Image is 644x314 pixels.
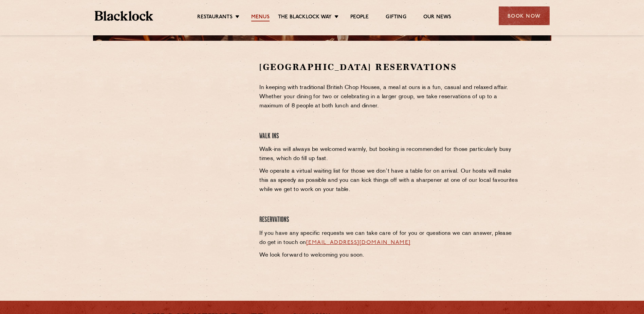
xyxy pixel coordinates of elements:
a: The Blacklock Way [278,14,332,21]
h2: [GEOGRAPHIC_DATA] Reservations [259,61,520,73]
a: People [350,14,369,21]
p: We look forward to welcoming you soon. [259,251,520,260]
a: Restaurants [197,14,233,21]
p: Walk-ins will always be welcomed warmly, but booking is recommended for those particularly busy t... [259,145,520,163]
h4: Walk Ins [259,132,520,141]
iframe: OpenTable make booking widget [149,61,225,163]
h4: Reservations [259,215,520,225]
a: [EMAIL_ADDRESS][DOMAIN_NAME] [306,240,411,245]
a: Menus [251,14,270,21]
a: Our News [423,14,452,21]
p: We operate a virtual waiting list for those we don’t have a table for on arrival. Our hosts will ... [259,167,520,194]
div: Book Now [499,6,550,25]
img: BL_Textured_Logo-footer-cropped.svg [95,11,153,21]
p: In keeping with traditional British Chop Houses, a meal at ours is a fun, casual and relaxed affa... [259,83,520,111]
p: If you have any specific requests we can take care of for you or questions we can answer, please ... [259,229,520,247]
a: Gifting [386,14,406,21]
